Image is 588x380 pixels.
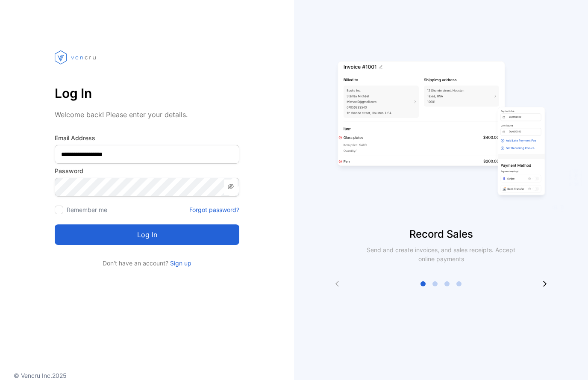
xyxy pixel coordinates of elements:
a: Forgot password? [189,205,239,214]
img: vencru logo [55,34,97,80]
p: Record Sales [294,227,588,242]
label: Email Address [55,133,239,142]
p: Welcome back! Please enter your details. [55,109,239,120]
button: Log in [55,224,239,245]
a: Sign up [168,259,191,267]
p: Send and create invoices, and sales receipts. Accept online payments [359,245,523,263]
label: Password [55,166,239,175]
img: slider image [334,34,548,227]
p: Don't have an account? [55,259,239,268]
p: Log In [55,83,239,103]
label: Remember me [67,206,107,213]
